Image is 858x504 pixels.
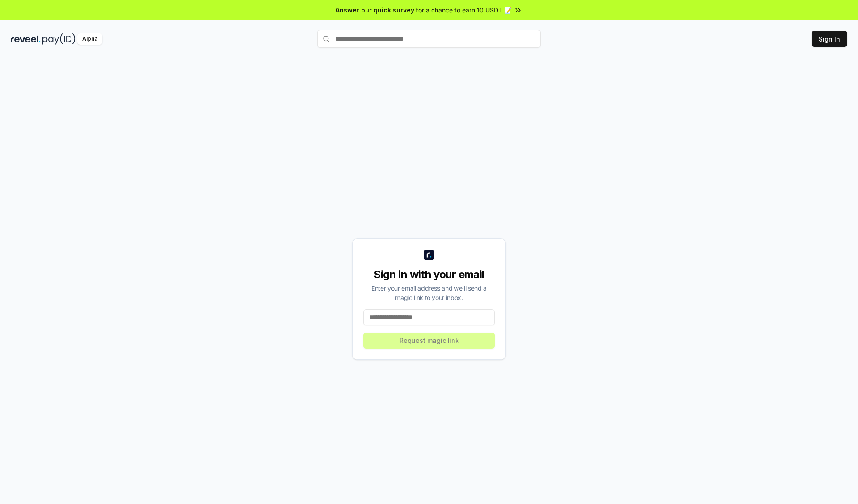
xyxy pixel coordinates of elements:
div: Alpha [77,33,102,45]
span: Answer our quick survey [336,5,414,15]
img: pay_id [42,33,76,45]
img: logo_small [424,250,434,260]
img: reveel_dark [11,33,41,45]
button: Sign In [812,31,847,47]
div: Enter your email address and we’ll send a magic link to your inbox. [363,283,495,302]
span: for a chance to earn 10 USDT 📝 [416,5,512,15]
div: Sign in with your email [363,267,495,282]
